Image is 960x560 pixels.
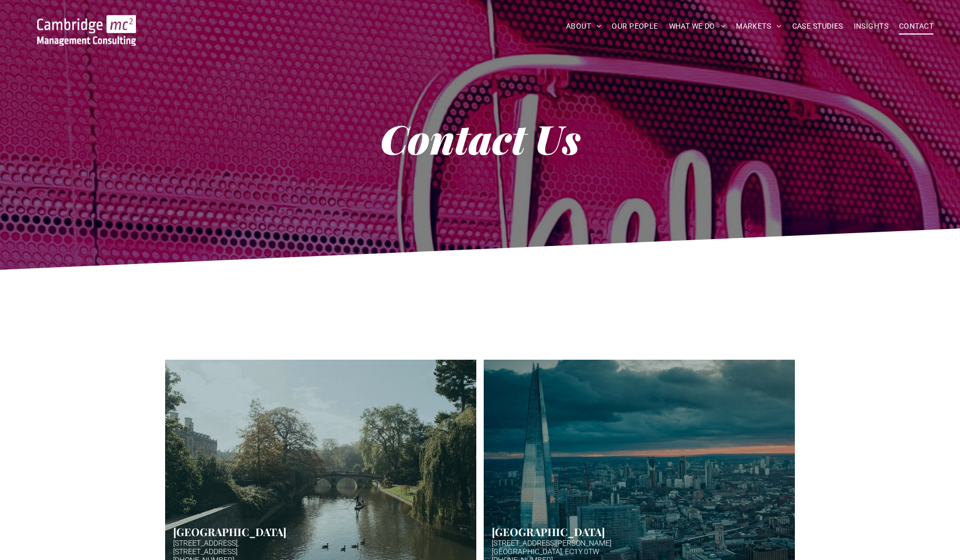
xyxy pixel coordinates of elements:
strong: Us [535,112,580,165]
a: CONTACT [894,18,939,35]
a: OUR PEOPLE [606,18,663,35]
a: Your Business Transformed | Cambridge Management Consulting [37,16,136,28]
img: Go to Homepage [37,15,136,46]
a: CASE STUDIES [787,18,848,35]
a: ABOUT [561,18,607,35]
a: INSIGHTS [848,18,894,35]
a: WHAT WE DO [664,18,731,35]
a: MARKETS [731,18,786,35]
strong: Contact [380,112,526,165]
